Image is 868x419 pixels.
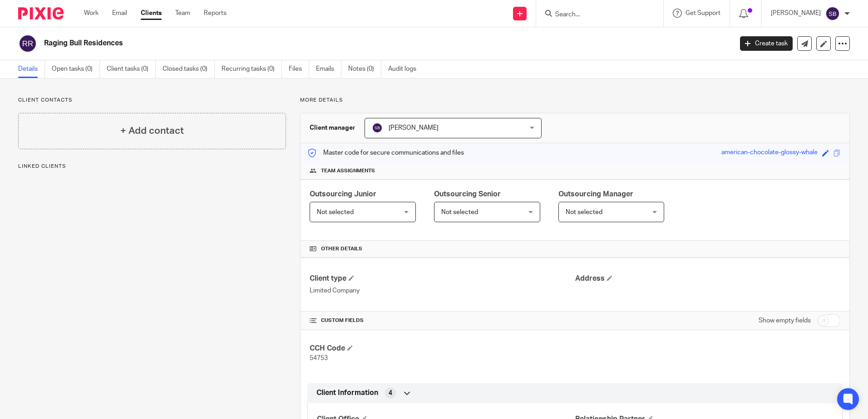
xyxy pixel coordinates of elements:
span: Client Information [316,388,378,398]
a: Client tasks (0) [107,60,156,78]
span: Outsourcing Junior [310,190,376,198]
a: Emails [316,60,341,78]
img: svg%3E [372,122,383,133]
h3: Client manager [310,123,355,132]
span: Team assignments [321,167,375,175]
label: Show empty fields [759,316,811,325]
a: Recurring tasks (0) [222,60,282,78]
div: american-chocolate-glossy-whale [721,148,818,158]
span: Not selected [317,209,354,215]
span: Outsourcing Senior [434,190,501,198]
a: Work [84,9,99,18]
span: Outsourcing Manager [558,190,633,198]
a: Notes (0) [348,60,381,78]
a: Clients [141,9,162,18]
p: Client contacts [18,97,286,104]
h4: + Add contact [120,124,184,138]
h2: Raging Bull Residences [44,39,590,48]
a: Team [175,9,190,18]
a: Reports [204,9,227,18]
span: [PERSON_NAME] [389,125,439,131]
img: svg%3E [18,34,37,53]
p: Linked clients [18,163,286,170]
a: Create task [740,36,793,51]
a: Audit logs [388,60,423,78]
span: Not selected [566,209,602,215]
p: More details [300,97,850,104]
p: Limited Company [310,286,575,295]
span: 4 [389,389,392,398]
h4: Address [575,274,840,283]
a: Email [112,9,127,18]
h4: CUSTOM FIELDS [310,317,575,324]
span: Get Support [686,10,720,16]
input: Search [554,11,636,19]
span: Not selected [441,209,478,215]
h4: CCH Code [310,344,575,353]
a: Details [18,60,45,78]
img: svg%3E [825,6,840,21]
a: Files [289,60,309,78]
span: 54753 [310,355,328,361]
span: Other details [321,245,362,253]
p: [PERSON_NAME] [771,9,821,18]
h4: Client type [310,274,575,283]
a: Closed tasks (0) [163,60,215,78]
p: Master code for secure communications and files [307,148,464,157]
img: Pixie [18,7,64,19]
a: Open tasks (0) [52,60,100,78]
